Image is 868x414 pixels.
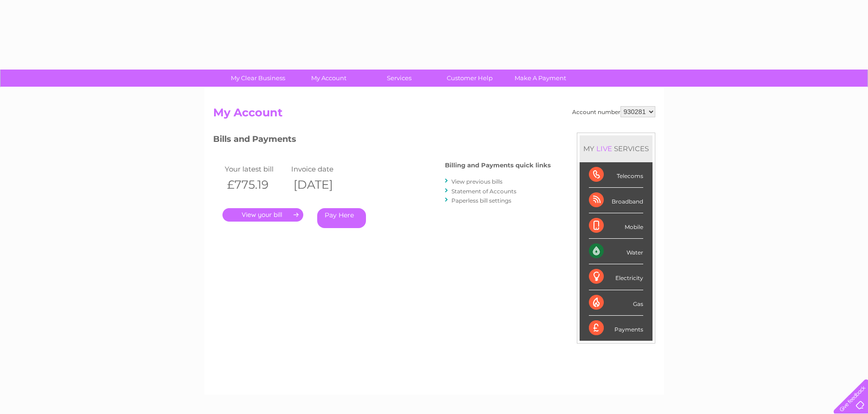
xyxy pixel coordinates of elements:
[589,239,643,264] div: Water
[589,290,643,316] div: Gas
[222,163,289,175] td: Your latest bill
[589,162,643,188] div: Telecoms
[451,188,516,195] a: Statement of Accounts
[213,106,655,124] h2: My Account
[290,70,367,87] a: My Account
[431,70,508,87] a: Customer Help
[289,175,356,194] th: [DATE]
[222,208,303,222] a: .
[580,135,653,162] div: MY SERVICES
[451,197,511,204] a: Paperless bill settings
[317,208,366,228] a: Pay Here
[589,213,643,239] div: Mobile
[213,133,551,149] h3: Bills and Payments
[289,163,356,175] td: Invoice date
[445,162,551,169] h4: Billing and Payments quick links
[589,188,643,213] div: Broadband
[451,178,503,185] a: View previous bills
[594,144,614,153] div: LIVE
[589,316,643,341] div: Payments
[222,175,289,194] th: £775.19
[220,70,296,87] a: My Clear Business
[361,70,437,87] a: Services
[572,106,655,117] div: Account number
[589,264,643,290] div: Electricity
[502,70,579,87] a: Make A Payment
